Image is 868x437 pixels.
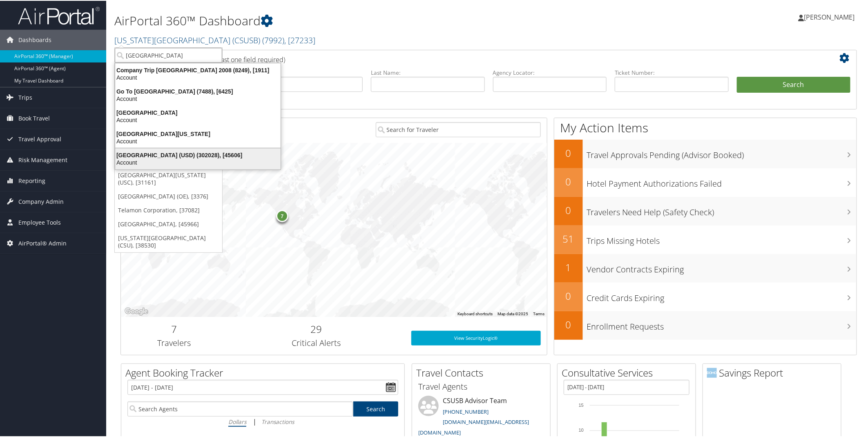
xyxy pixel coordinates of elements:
[554,225,857,253] a: 51Trips Missing Hotels
[554,167,857,196] a: 0Hotel Payment Authorizations Failed
[110,87,286,94] div: Go To [GEOGRAPHIC_DATA] (7488), [6425]
[249,68,363,76] label: First Name:
[18,212,61,232] span: Employee Tools
[110,137,286,144] div: Account
[18,232,67,253] span: AirPortal® Admin
[411,330,541,345] a: View SecurityLogic®
[110,73,286,80] div: Account
[110,116,286,123] div: Account
[554,139,857,167] a: 0Travel Approvals Pending (Advisor Booked)
[123,305,150,316] a: Open this area in Google Maps (opens a new window)
[587,173,857,189] h3: Hotel Payment Authorizations Failed
[115,189,222,203] a: [GEOGRAPHIC_DATA] (OE), [3376]
[115,167,222,189] a: [GEOGRAPHIC_DATA][US_STATE] (USC), [31161]
[587,288,857,303] h3: Credit Cards Expiring
[707,367,717,377] img: domo-logo.png
[110,66,286,73] div: Company Trip [GEOGRAPHIC_DATA] 2008 (8249), [1911]
[110,94,286,102] div: Account
[493,68,607,76] label: Agency Locator:
[127,401,353,416] input: Search Agents
[416,365,550,379] h2: Travel Contacts
[18,107,50,128] span: Book Travel
[115,216,222,230] a: [GEOGRAPHIC_DATA], [45966]
[587,259,857,274] h3: Vendor Contracts Expiring
[127,337,221,348] h3: Travelers
[498,311,528,315] span: Map data ©2025
[587,145,857,160] h3: Travel Approvals Pending (Advisor Booked)
[804,12,855,21] span: [PERSON_NAME]
[234,321,399,335] h2: 29
[110,129,286,137] div: [GEOGRAPHIC_DATA][US_STATE]
[18,87,32,107] span: Trips
[615,68,729,76] label: Ticket Number:
[554,196,857,225] a: 0Travelers Need Help (Safety Check)
[18,29,51,49] span: Dashboards
[554,288,583,302] h2: 0
[737,76,851,92] button: Search
[554,203,583,216] h2: 0
[554,145,583,159] h2: 0
[234,337,399,348] h3: Critical Alerts
[353,401,399,416] a: Search
[115,203,222,216] a: Telamon Corporation, [37082]
[127,416,398,426] div: |
[127,51,789,65] h2: Airtinerary Lookup
[554,310,857,339] a: 0Enrollment Requests
[554,260,583,274] h2: 1
[123,305,150,316] img: Google
[554,317,583,331] h2: 0
[554,282,857,310] a: 0Credit Cards Expiring
[125,365,404,379] h2: Agent Booking Tracker
[110,108,286,116] div: [GEOGRAPHIC_DATA]
[276,209,288,221] div: 7
[127,321,221,335] h2: 7
[587,202,857,217] h3: Travelers Need Help (Safety Check)
[443,407,489,415] a: [PHONE_NUMBER]
[115,47,222,62] input: Search Accounts
[284,34,315,45] span: , [ 27233 ]
[18,170,45,190] span: Reporting
[418,380,544,392] h3: Travel Agents
[554,118,857,136] h1: My Action Items
[587,316,857,332] h3: Enrollment Requests
[228,417,246,425] i: Dollars
[18,149,67,169] span: Risk Management
[110,151,286,158] div: [GEOGRAPHIC_DATA] (USD) (302028), [45606]
[579,402,584,407] tspan: 15
[533,311,544,315] a: Terms (opens in new tab)
[376,121,541,136] input: Search for Traveler
[261,417,294,425] i: Transactions
[707,365,841,379] h2: Savings Report
[262,34,284,45] span: ( 7992 )
[554,231,583,245] h2: 51
[114,11,614,29] h1: AirPortal 360™ Dashboard
[579,427,584,432] tspan: 10
[554,174,583,188] h2: 0
[554,253,857,282] a: 1Vendor Contracts Expiring
[418,417,529,435] a: [DOMAIN_NAME][EMAIL_ADDRESS][DOMAIN_NAME]
[799,4,863,29] a: [PERSON_NAME]
[587,230,857,246] h3: Trips Missing Hotels
[115,230,222,252] a: [US_STATE][GEOGRAPHIC_DATA] (CSU), [38530]
[18,5,100,25] img: airportal-logo.png
[207,54,285,63] span: (at least one field required)
[371,68,485,76] label: Last Name:
[114,34,315,45] a: [US_STATE][GEOGRAPHIC_DATA] (CSUSB)
[110,158,286,165] div: Account
[18,191,64,211] span: Company Admin
[18,128,61,149] span: Travel Approval
[457,310,493,316] button: Keyboard shortcuts
[562,365,696,379] h2: Consultative Services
